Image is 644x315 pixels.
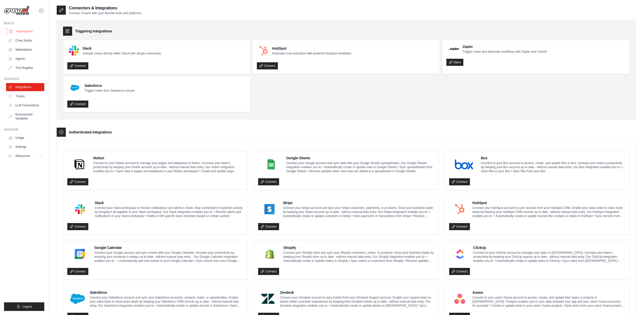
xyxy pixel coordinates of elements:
img: Google Calendar Logo [69,249,91,259]
p: Connect to your Notion account to manage your pages and databases in Notion. Increase your team’s... [93,161,244,173]
p: Connect your Google account and sync events with your Google Calendar. Increase your productivity... [94,251,244,263]
p: Trigger crews and automate workflows with Zapier and CrewAI [463,50,547,54]
h4: HubSpot [272,46,351,51]
a: Crew Studio [6,36,44,45]
h4: Salesforce [90,290,244,295]
a: Connect [67,268,88,275]
p: Connect your Google account and sync data with your Google Sheets spreadsheets. Our Google Sheets... [286,161,434,173]
p: Automate crew activation with powerful HubSpot workflows [272,51,351,55]
h2: Connectors & Integrations [69,5,141,11]
h4: Asana [472,290,625,295]
a: Environment Variables [6,110,44,123]
a: Traces [6,92,44,100]
p: Activate crews directly within Slack with simple commands [82,51,161,55]
span: Resources [15,154,30,158]
button: Resources [6,152,44,160]
h4: Slack [95,200,244,205]
a: Connect [67,62,88,69]
a: Connect [449,223,470,230]
h3: Triggering Integrations [75,29,112,34]
p: Connect your Stripe account and sync your Stripe customers, payments, or products. Grow your busi... [283,206,434,218]
img: Zapier Logo [448,47,459,50]
a: Open [446,59,463,66]
p: Connect your HubSpot account to sync records from your HubSpot CRM. Enable your sales team to clo... [472,206,625,218]
img: Box Logo [451,159,477,169]
img: HubSpot Logo [258,46,268,56]
a: Connect [258,178,279,185]
h4: Shopify [283,245,434,250]
a: Usage [6,134,44,142]
img: Asana Logo [451,294,469,304]
p: Connect to your users’ Asana account to access, create, and update their tasks or projects in [GE... [472,296,625,308]
p: Connect to your Box account to access, create, and update files in Box. Increase your team’s prod... [481,161,625,173]
img: HubSpot Logo [451,204,469,214]
h4: Zendesk [280,290,434,295]
a: Connect [67,101,88,108]
a: Automations [7,27,45,35]
img: Slack Logo [69,46,79,56]
p: Connect your Shopify store and sync your Shopify customers, orders, or products. Grow your busine... [283,251,434,263]
a: Integrations [6,83,44,91]
img: Notion Logo [69,159,90,169]
p: Connect your Salesforce account and sync your Salesforce accounts, contacts, leads, or opportunit... [90,296,244,308]
div: Operate [4,77,44,81]
p: Connect your Slack workspace to receive notifications and alerts in Slack. Stay connected to impo... [95,206,244,218]
img: Shopify Logo [260,249,280,259]
h4: HubSpot [472,200,625,205]
p: Connect to your ClickUp account to manage your tasks in [GEOGRAPHIC_DATA]. Increase your team’s p... [473,251,625,263]
a: Connect [67,223,88,230]
a: Settings [6,143,44,151]
h4: Slack [82,46,161,51]
div: Build [4,21,44,25]
p: Connect CrewAI with your favorite tools and platforms [69,11,141,15]
h4: Box [481,155,625,161]
h4: Zapier [463,44,547,49]
img: Google Sheets Logo [260,159,283,169]
h4: ClickUp [473,245,625,250]
a: LLM Connections [6,101,44,109]
img: Slack Logo [69,204,91,214]
h4: Google Calendar [94,245,244,250]
img: Stripe Logo [260,204,279,214]
h3: Authenticated Integrations [69,130,112,135]
h4: Notion [93,155,244,161]
img: Salesforce Logo [69,82,81,94]
div: Manage [4,128,44,132]
a: Connect [257,62,278,69]
span: Logout [23,305,32,309]
a: Connect [258,223,279,230]
img: Salesforce Logo [69,294,86,304]
p: Trigger crews from Salesforce events [85,89,135,93]
h4: Stripe [283,200,434,205]
img: Logo [4,6,29,15]
img: Zendesk Logo [260,294,276,304]
h4: Salesforce [85,83,135,88]
a: Connect [449,268,470,275]
p: Connect your Zendesk account to sync tickets from your Zendesk Support account. Enable your suppo... [280,296,434,308]
h4: Google Sheets [286,155,434,161]
a: Connect [449,178,470,185]
a: Connect [258,268,279,275]
button: Logout [4,302,44,311]
a: Connect [67,178,88,185]
img: ClickUp Logo [451,249,470,259]
a: Agents [6,55,44,63]
a: Tool Registry [6,64,44,72]
a: Marketplace [6,46,44,54]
